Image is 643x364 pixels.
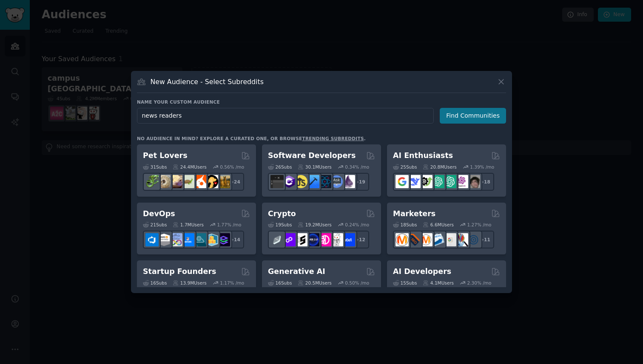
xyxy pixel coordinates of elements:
[467,222,492,228] div: 1.27 % /mo
[407,175,421,188] img: DeepSeek
[226,173,244,191] div: + 24
[294,175,307,188] img: learnjavascript
[467,233,480,246] img: OnlineMarketing
[217,222,242,228] div: 1.77 % /mo
[318,233,331,246] img: defiblockchain
[137,135,366,141] div: No audience in mind? Explore a curated one, or browse .
[306,233,319,246] img: web3
[423,164,456,170] div: 20.8M Users
[220,280,244,286] div: 1.17 % /mo
[268,164,292,170] div: 26 Sub s
[342,233,355,246] img: defi_
[455,175,468,188] img: OpenAIDev
[268,150,356,161] h2: Software Developers
[395,233,409,246] img: content_marketing
[419,233,432,246] img: AskMarketing
[306,175,319,188] img: iOSProgramming
[173,280,206,286] div: 13.9M Users
[205,233,218,246] img: aws_cdk
[423,222,454,228] div: 6.6M Users
[145,233,159,246] img: azuredevops
[157,233,171,246] img: AWS_Certified_Experts
[440,108,506,124] button: Find Communities
[470,164,494,170] div: 1.39 % /mo
[143,164,167,170] div: 31 Sub s
[294,233,307,246] img: ethstaker
[467,280,492,286] div: 2.30 % /mo
[318,175,331,188] img: reactnative
[151,77,264,86] h3: New Audience - Select Subreddits
[419,175,432,188] img: AItoolsCatalog
[467,175,480,188] img: ArtificalIntelligence
[226,231,244,248] div: + 14
[220,164,244,170] div: 0.56 % /mo
[282,233,296,246] img: 0xPolygon
[173,222,204,228] div: 1.7M Users
[423,280,454,286] div: 4.1M Users
[181,233,194,246] img: DevOpsLinks
[302,136,364,141] a: trending subreddits
[395,175,409,188] img: GoogleGeminiAI
[393,150,453,161] h2: AI Enthusiasts
[345,280,369,286] div: 0.50 % /mo
[345,222,369,228] div: 0.24 % /mo
[351,173,369,191] div: + 19
[476,231,494,248] div: + 11
[157,175,171,188] img: ballpython
[282,175,296,188] img: csharp
[298,280,331,286] div: 20.5M Users
[193,175,206,188] img: cockatiel
[393,222,417,228] div: 18 Sub s
[143,222,167,228] div: 21 Sub s
[351,231,369,248] div: + 12
[268,266,325,277] h2: Generative AI
[345,164,369,170] div: 0.34 % /mo
[217,233,230,246] img: PlatformEngineers
[393,280,417,286] div: 15 Sub s
[181,175,194,188] img: turtle
[270,175,284,188] img: software
[143,266,216,277] h2: Startup Founders
[298,164,331,170] div: 30.1M Users
[342,175,355,188] img: elixir
[431,233,444,246] img: Emailmarketing
[137,99,506,105] h3: Name your custom audience
[476,173,494,191] div: + 18
[169,175,182,188] img: leopardgeckos
[443,175,456,188] img: chatgpt_prompts_
[169,233,182,246] img: Docker_DevOps
[443,233,456,246] img: googleads
[330,175,343,188] img: AskComputerScience
[431,175,444,188] img: chatgpt_promptDesign
[137,108,434,124] input: Pick a short name, like "Digital Marketers" or "Movie-Goers"
[143,209,175,219] h2: DevOps
[173,164,206,170] div: 24.4M Users
[205,175,218,188] img: PetAdvice
[407,233,421,246] img: bigseo
[217,175,230,188] img: dogbreed
[393,209,435,219] h2: Marketers
[330,233,343,246] img: CryptoNews
[268,222,292,228] div: 19 Sub s
[143,150,188,161] h2: Pet Lovers
[193,233,206,246] img: platformengineering
[143,280,167,286] div: 16 Sub s
[298,222,331,228] div: 19.2M Users
[393,164,417,170] div: 25 Sub s
[455,233,468,246] img: MarketingResearch
[270,233,284,246] img: ethfinance
[268,209,296,219] h2: Crypto
[145,175,159,188] img: herpetology
[393,266,451,277] h2: AI Developers
[268,280,292,286] div: 16 Sub s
